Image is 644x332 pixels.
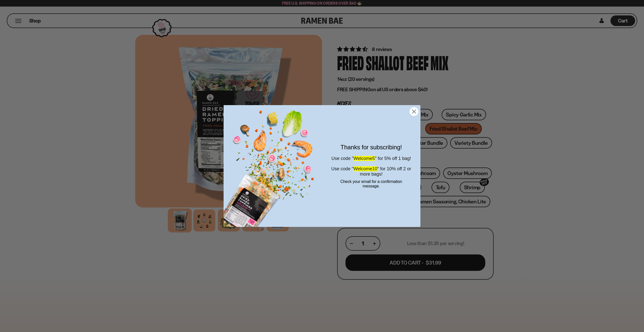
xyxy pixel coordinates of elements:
span: Use code " " for 10% off 2 or more bags! [331,166,411,177]
span: Welcome5 [354,156,375,161]
span: Check your email for a confirmation message. [340,179,402,188]
button: Close dialog [410,107,418,116]
span: Use code " " for 5% off 1 bag! [331,156,411,161]
span: Thanks for subscribing! [340,144,402,151]
img: 1bac8d1b-7fe6-4819-a495-e751b70da197.png [224,105,322,227]
span: Welcome10 [353,166,377,171]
